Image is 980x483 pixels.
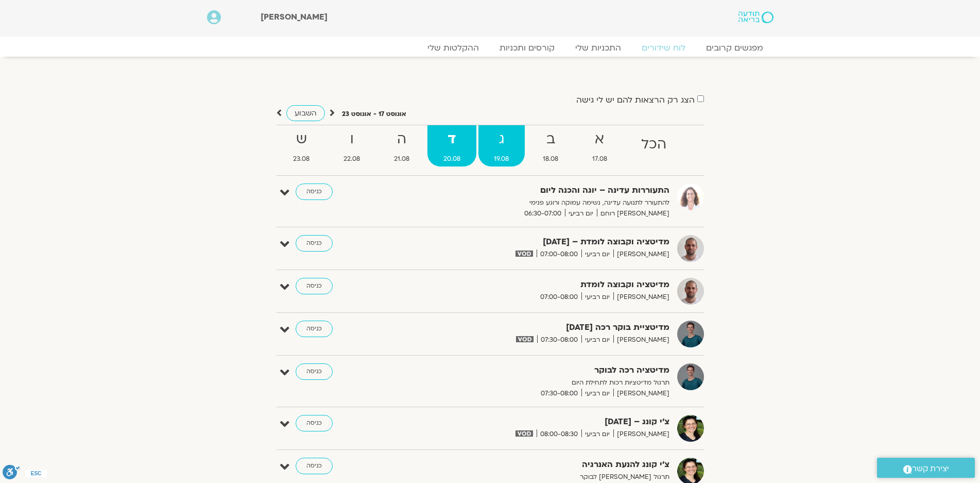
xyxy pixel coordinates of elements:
strong: צ'י קונג להנעת האנרגיה [417,458,669,472]
span: 21.08 [378,154,425,164]
a: כניסה [296,363,333,380]
p: אוגוסט 17 - אוגוסט 23 [342,109,406,120]
span: יצירת קשר [912,462,949,476]
strong: צ'י קונג – [DATE] [417,415,669,429]
p: תרגול [PERSON_NAME] לבוקר [417,472,669,482]
span: [PERSON_NAME] [613,292,669,303]
span: 23.08 [278,154,326,164]
span: [PERSON_NAME] [613,335,669,345]
a: קורסים ותכניות [489,43,565,53]
span: 08:00-08:30 [537,429,581,440]
a: ו22.08 [328,125,376,166]
a: לוח שידורים [631,43,696,53]
strong: ג [478,128,525,151]
p: תרגול מדיטציות רכות לתחילת היום [417,377,669,388]
span: 20.08 [427,154,476,164]
img: vodicon [515,430,532,437]
a: כניסה [296,278,333,294]
a: כניסה [296,415,333,431]
a: כניסה [296,458,333,474]
span: 07:30-08:00 [537,335,581,345]
strong: ש [278,128,326,151]
span: יום רביעי [581,388,613,399]
strong: מדיטציה רכה לבוקר [417,363,669,377]
span: יום רביעי [565,208,597,219]
span: [PERSON_NAME] [613,249,669,260]
span: [PERSON_NAME] [613,429,669,440]
span: 17.08 [576,154,623,164]
span: 07:00-08:00 [537,292,581,303]
strong: התעוררות עדינה – יוגה והכנה ליום [417,184,669,197]
span: [PERSON_NAME] [613,388,669,399]
strong: ב [527,128,574,151]
p: להתעורר לתנועה עדינה, נשימה עמוקה ורוגע פנימי [417,197,669,208]
a: ד20.08 [427,125,476,166]
a: התכניות שלי [565,43,631,53]
span: יום רביעי [581,249,613,260]
label: הצג רק הרצאות להם יש לי גישה [576,95,695,105]
img: vodicon [516,336,533,342]
strong: הכל [625,133,682,156]
span: 22.08 [328,154,376,164]
a: כניסה [296,184,333,200]
span: 18.08 [527,154,574,164]
a: יצירת קשר [877,458,975,478]
strong: מדיטציית בוקר רכה [DATE] [417,321,669,335]
a: מפגשים קרובים [696,43,773,53]
a: ש23.08 [278,125,326,166]
a: ג19.08 [478,125,525,166]
span: 06:30-07:00 [521,208,565,219]
nav: Menu [207,43,773,53]
span: [PERSON_NAME] רוחם [597,208,669,219]
strong: ו [328,128,376,151]
a: ה21.08 [378,125,425,166]
a: א17.08 [576,125,623,166]
strong: מדיטציה וקבוצה לומדת – [DATE] [417,235,669,249]
span: השבוע [295,108,317,118]
span: יום רביעי [581,335,613,345]
span: 07:00-08:00 [537,249,581,260]
a: כניסה [296,321,333,337]
a: ההקלטות שלי [417,43,489,53]
span: 07:30-08:00 [537,388,581,399]
a: השבוע [286,105,325,121]
strong: א [576,128,623,151]
a: ב18.08 [527,125,574,166]
span: יום רביעי [581,429,613,440]
span: 19.08 [478,154,525,164]
strong: ד [427,128,476,151]
img: vodicon [515,251,532,257]
span: יום רביעי [581,292,613,303]
a: הכל [625,125,682,166]
strong: מדיטציה וקבוצה לומדת [417,278,669,292]
strong: ה [378,128,425,151]
a: כניסה [296,235,333,252]
span: [PERSON_NAME] [261,11,328,23]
